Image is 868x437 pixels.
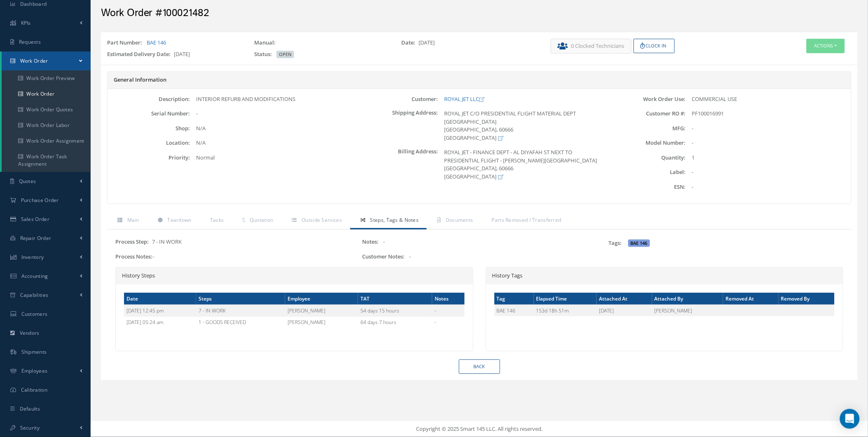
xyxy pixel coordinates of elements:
[494,305,534,316] td: BAE 146
[534,293,597,305] th: Elapsed Time
[20,291,49,298] span: Capabilities
[597,293,652,305] th: Attached At
[285,316,358,328] td: [PERSON_NAME]
[807,39,845,53] button: Actions
[779,293,835,305] th: Removed By
[21,197,59,204] span: Purchase Order
[210,216,224,223] span: Tasks
[362,239,379,245] label: Notes:
[282,212,350,230] a: Outside Services
[115,253,350,261] div: -
[358,305,432,316] td: 54 days 15 hours
[2,133,91,149] a: Work Order Assignment
[438,110,603,142] div: ROYAL JET C/O PRESIDENTIAL FLIGHT MATERIAL DEPT [GEOGRAPHIC_DATA] [GEOGRAPHIC_DATA], 60666 [GEOGR...
[2,52,91,70] a: Work Order
[652,305,723,316] td: [PERSON_NAME]
[534,305,597,316] td: 153d 18h 51m
[432,293,464,305] th: Notes
[250,216,274,223] span: Quotation
[124,305,196,316] td: [DATE] 12:45 pm
[107,212,147,230] a: Main
[2,117,91,133] a: Work Order Labor
[147,39,166,46] a: BAE 146
[603,96,686,102] label: Work Order Use:
[21,310,48,317] span: Customers
[115,238,350,246] div: 7 - IN WORK
[101,7,858,19] h2: Work Order #100021482
[116,268,473,284] div: History Steps
[482,212,570,230] a: Parts Removed / Transferred
[603,184,686,190] label: ESN:
[686,95,851,103] div: COMMERCIAL USE
[686,154,851,162] div: 1
[20,57,48,64] span: Work Order
[20,405,40,412] span: Defaults
[427,212,481,230] a: Documents
[190,125,356,133] div: N/A
[196,316,285,328] td: 1 - GOODS RECEIVED
[124,316,196,328] td: [DATE] 05:24 am
[107,39,145,47] label: Part Number:
[190,139,356,147] div: N/A
[571,42,625,50] span: 0 Clocked Technicians
[356,96,438,102] label: Customer:
[124,293,196,305] th: Date
[409,253,411,260] span: -
[686,125,851,133] div: -
[108,110,190,117] label: Serial Number:
[20,329,40,336] span: Vendors
[370,216,419,223] span: Steps, Tags & Notes
[2,86,91,102] a: Work Order
[492,216,562,223] span: Parts Removed / Transferred
[603,140,686,146] label: Model Number:
[2,149,91,172] a: Work Order Task Assignment
[692,110,724,117] span: PF100016991
[285,305,358,316] td: [PERSON_NAME]
[444,95,484,103] a: ROYAL JET LLC
[254,50,275,59] label: Status:
[21,216,49,223] span: Sales Order
[356,110,438,142] label: Shipping Address:
[107,50,174,59] label: Estimated Delivery Date:
[358,316,432,328] td: 64 days 7 hours
[628,240,650,247] span: BAE 146
[432,316,464,328] td: -
[634,39,675,53] button: Clock In
[99,425,860,433] div: Copyright © 2025 Smart 145 LLC. All rights reserved.
[20,424,40,431] span: Security
[401,39,419,47] label: Date:
[115,239,149,245] label: Process Step:
[167,216,191,223] span: Teardown
[196,305,285,316] td: 7 - IN WORK
[147,212,200,230] a: Teardown
[108,155,190,161] label: Priority:
[603,125,686,132] label: MFG:
[101,50,248,62] div: [DATE]
[446,216,473,223] span: Documents
[232,212,281,230] a: Quotation
[603,155,686,161] label: Quantity:
[652,293,723,305] th: Attached By
[356,148,438,181] label: Billing Address:
[494,293,534,305] th: Tag
[196,293,285,305] th: Steps
[115,254,152,260] label: Process Notes:
[551,39,632,54] button: 0 Clocked Technicians
[459,359,500,374] a: Back
[2,102,91,117] a: Work Order Quotes
[20,235,51,242] span: Repair Order
[20,0,47,7] span: Dashboard
[350,212,427,230] a: Steps, Tags & Notes
[108,125,190,132] label: Shop:
[686,168,851,176] div: -
[2,70,91,86] a: Work Order Preview
[362,254,405,260] label: Customer Notes:
[197,110,198,117] span: -
[21,386,47,393] span: Calibration
[383,238,385,245] span: -
[108,140,190,146] label: Location:
[21,19,31,26] span: KPIs
[114,77,845,83] h5: General Information
[302,216,342,223] span: Outside Services
[127,216,139,223] span: Main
